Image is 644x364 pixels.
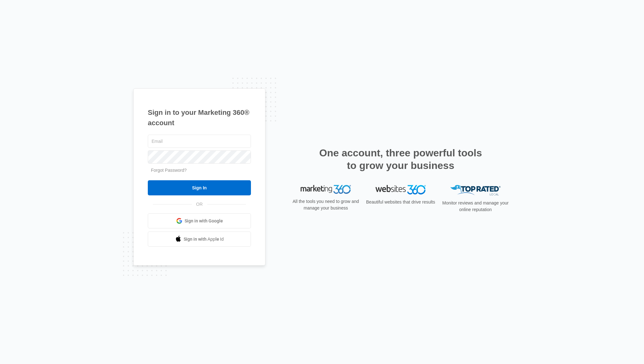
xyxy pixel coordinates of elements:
[317,147,484,172] h2: One account, three powerful tools to grow your business
[148,180,251,195] input: Sign In
[184,236,224,243] span: Sign in with Apple Id
[375,185,426,194] img: Websites 360
[450,185,501,195] img: Top Rated Local
[440,200,511,213] p: Monitor reviews and manage your online reputation
[291,198,361,211] p: All the tools you need to grow and manage your business
[148,213,251,228] a: Sign in with Google
[148,232,251,247] a: Sign in with Apple Id
[148,107,251,128] h1: Sign in to your Marketing 360® account
[185,218,223,224] span: Sign in with Google
[148,135,251,148] input: Email
[192,201,207,208] span: OR
[301,185,351,194] img: Marketing 360
[365,199,436,205] p: Beautiful websites that drive results
[151,168,187,173] a: Forgot Password?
